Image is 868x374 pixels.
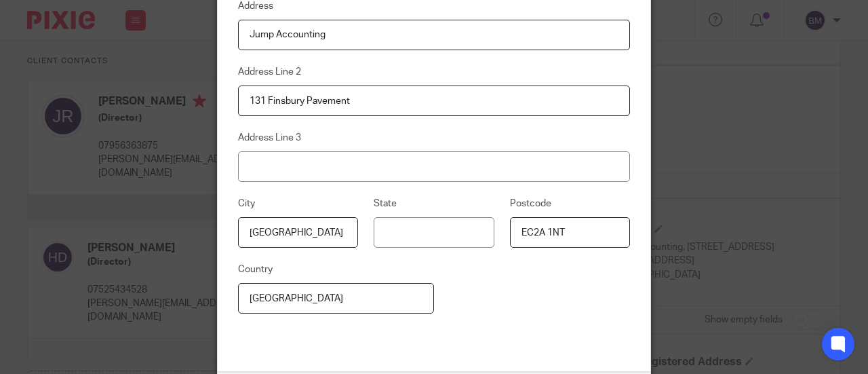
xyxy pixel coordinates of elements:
[238,263,273,276] label: Country
[238,131,301,145] label: Address Line 3
[238,197,255,210] label: City
[510,197,551,210] label: Postcode
[374,197,397,210] label: State
[238,65,301,79] label: Address Line 2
